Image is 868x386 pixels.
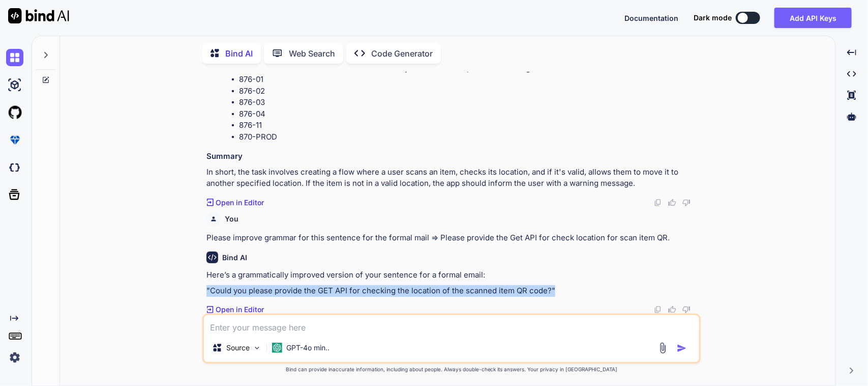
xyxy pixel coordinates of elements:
img: icon [677,343,687,353]
img: GPT-4o mini [272,343,282,353]
h6: Bind AI [222,253,247,263]
img: settings [6,349,23,366]
p: Please improve grammar for this sentence for the formal mail => Please provide the Get API for ch... [206,232,699,244]
img: chat [6,49,23,66]
button: Add API Keys [774,8,852,28]
img: premium [6,131,23,149]
p: Here’s a grammatically improved version of your sentence for a formal email: [206,269,699,281]
li: 876-01 [239,74,699,86]
img: like [668,199,676,207]
img: Pick Models [253,344,261,352]
img: attachment [657,342,669,354]
li: 876-04 [239,108,699,120]
img: copy [654,306,662,314]
p: Code Generator [371,47,433,60]
h3: Summary [206,151,699,162]
p: Web Search [289,47,335,60]
span: Documentation [624,14,678,22]
img: githubLight [6,104,23,121]
li: 876-02 [239,86,699,97]
p: GPT-4o min.. [286,343,330,353]
p: Open in Editor [216,198,264,208]
span: Dark mode [694,13,732,23]
img: copy [654,199,662,207]
li: 870-PROD [239,131,699,143]
img: Bind AI [8,8,69,23]
img: ai-studio [6,76,23,94]
p: "Could you please provide the GET API for checking the location of the scanned item QR code?" [206,285,699,297]
li: Let the user choose where to move the inventory. The available options for moving the item are: [231,63,699,143]
h6: You [225,214,238,224]
img: dislike [682,306,691,314]
p: Bind can provide inaccurate information, including about people. Always double-check its answers.... [202,366,701,373]
p: Bind AI [225,47,253,60]
img: like [668,306,676,314]
li: 876-11 [239,120,699,131]
p: Open in Editor [216,305,264,315]
p: Source [226,343,250,353]
p: In short, the task involves creating a flow where a user scans an item, checks its location, and ... [206,167,699,189]
li: 876-03 [239,97,699,108]
img: dislike [682,199,691,207]
button: Documentation [624,13,678,23]
img: darkCloudIdeIcon [6,159,23,176]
